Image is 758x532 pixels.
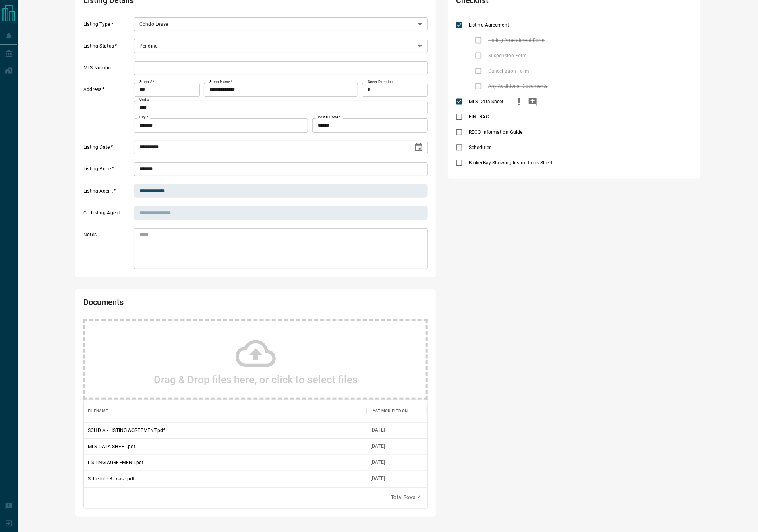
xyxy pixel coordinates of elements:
[134,17,428,31] div: Condo Lease
[371,443,385,450] div: Sep 14, 2025
[391,494,421,501] div: Total Rows: 4
[318,115,340,120] label: Postal Code
[467,113,491,121] span: FINTRAC
[486,67,531,75] span: Cancellation Form
[83,188,132,198] label: Listing Agent
[371,475,385,482] div: Sep 14, 2025
[83,64,132,75] label: MLS Number
[88,459,143,466] p: LISTING AGREEMENT.pdf
[83,166,132,176] label: Listing Price
[467,21,511,29] span: Listing Agreement
[83,86,132,132] label: Address
[88,443,135,450] p: MLS DATA SHEET.pdf
[486,37,547,44] span: Listing Amendment Form
[83,231,132,269] label: Notes
[467,129,524,136] span: RECO Information Guide
[467,159,555,166] span: BrokerBay Showing Instructions Sheet
[411,139,427,156] button: Choose date, selected date is Sep 15, 2025
[367,400,427,422] div: Last Modified On
[139,115,148,120] label: City
[467,144,493,151] span: Schedules
[139,79,154,85] label: Street #
[467,98,506,105] span: MLS Data Sheet
[83,144,132,154] label: Listing Date
[512,94,526,109] button: priority
[371,400,408,422] div: Last Modified On
[209,79,232,85] label: Street Name
[83,319,428,400] div: Drag & Drop files here, or click to select files
[371,427,385,434] div: Sep 14, 2025
[154,374,358,386] h2: Drag & Drop files here, or click to select files
[368,79,393,85] label: Street Direction
[139,97,149,102] label: Unit #
[486,83,550,90] span: Any Additional Documents
[88,400,108,422] div: Filename
[88,427,165,434] p: SCHD A - LISTING AGREEMENT.pdf
[526,94,540,109] button: add note
[486,52,529,59] span: Suspension Form
[83,297,290,311] h2: Documents
[83,43,132,53] label: Listing Status
[83,21,132,31] label: Listing Type
[134,39,428,53] div: Pending
[84,400,367,422] div: Filename
[88,475,135,482] p: Schedule B Lease.pdf
[371,459,385,466] div: Sep 14, 2025
[83,210,132,220] label: Co Listing Agent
